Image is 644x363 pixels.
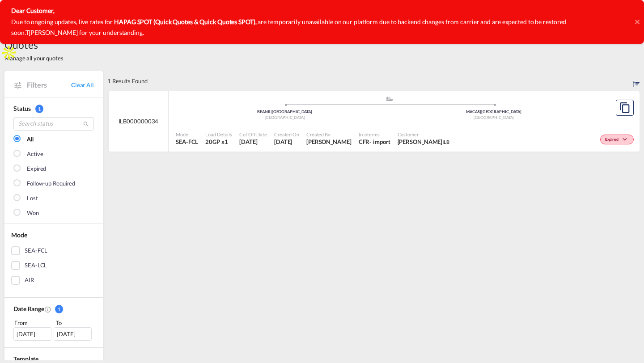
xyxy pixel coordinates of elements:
[619,102,630,113] md-icon: assets/icons/custom/copyQuote.svg
[359,138,390,146] div: CFR import
[466,109,521,114] span: MACAS [GEOGRAPHIC_DATA]
[257,109,312,114] span: BEANR [GEOGRAPHIC_DATA]
[616,100,634,116] button: Copy Quote
[25,261,47,270] div: SEA-LCL
[13,327,51,341] div: [DATE]
[11,276,96,285] md-checkbox: AIR
[274,138,299,146] span: 8 Sep 2025
[11,246,96,255] md-checkbox: SEA-FCL
[442,139,449,145] span: ILB
[176,131,198,138] span: Mode
[384,97,395,101] md-icon: assets/icons/custom/ship-fill.svg
[13,105,30,112] span: Status
[54,327,92,341] div: [DATE]
[11,231,27,239] span: Mode
[13,117,94,131] input: Search status
[239,131,267,138] span: Cut Off Date
[107,71,148,91] div: 1 Results Found
[27,194,38,203] div: Lost
[55,305,63,313] span: 1
[27,150,43,159] div: Active
[369,138,390,146] div: - import
[27,165,46,173] div: Expired
[359,138,370,146] div: CFR
[398,131,449,138] span: Customer
[205,138,232,146] span: 20GP x 1
[109,91,640,152] div: ILB000000034 assets/icons/custom/ship-fill.svgassets/icons/custom/roll-o-plane.svgOriginAntwerp B...
[13,104,94,113] div: Status 1
[55,318,94,327] div: To
[27,135,34,144] div: All
[25,246,47,255] div: SEA-FCL
[480,109,481,114] span: |
[474,115,514,120] span: [GEOGRAPHIC_DATA]
[44,306,51,313] md-icon: Created On
[633,71,640,91] div: Sort by: Created On
[119,117,159,125] span: ILB000000034
[398,138,449,146] span: Jonas Cassimon ILB
[13,318,53,327] div: From
[205,131,232,138] span: Load Details
[11,261,96,270] md-checkbox: SEA-LCL
[274,131,299,138] span: Created On
[13,355,38,363] span: Template
[271,109,272,114] span: |
[605,137,621,143] span: Expired
[71,81,94,89] a: Clear All
[27,179,75,188] div: Follow-up Required
[306,131,352,138] span: Created By
[176,138,198,146] span: SEA-FCL
[359,131,390,138] span: Incoterms
[265,115,305,120] span: [GEOGRAPHIC_DATA]
[13,318,94,341] span: From To [DATE][DATE]
[27,209,39,218] div: Won
[239,138,267,146] span: 8 Sep 2025
[27,80,71,90] span: Filters
[621,137,631,142] md-icon: icon-chevron-down
[83,121,89,127] md-icon: icon-magnify
[600,135,634,144] div: Change Status Here
[13,305,44,312] span: Date Range
[35,105,43,113] span: 1
[25,276,34,285] div: AIR
[306,138,352,146] span: Gianni Abrams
